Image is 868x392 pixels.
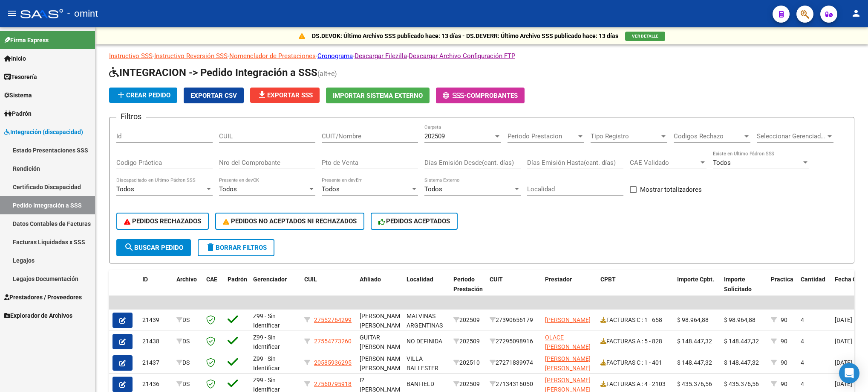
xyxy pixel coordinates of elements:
button: PEDIDOS ACEPTADOS [371,213,458,230]
span: [DATE] [835,316,852,323]
span: $ 435.376,56 [677,380,712,387]
span: Archivo [176,276,197,283]
datatable-header-cell: Practica [767,270,797,308]
div: FACTURAS C : 1 - 401 [600,358,670,368]
a: Instructivo Reversión SSS [154,52,228,60]
datatable-header-cell: CUIL [301,270,356,308]
span: - [443,92,467,99]
span: $ 98.964,88 [677,316,709,323]
datatable-header-cell: Importe Cpbt. [674,270,721,308]
span: Codigos Rechazo [674,132,743,140]
div: DS [176,358,199,368]
span: Firma Express [4,35,49,45]
span: - omint [67,4,98,23]
button: Crear Pedido [109,88,177,103]
span: $ 148.447,32 [677,338,712,345]
div: 202509 [453,315,483,325]
datatable-header-cell: Período Prestación [450,270,486,308]
span: Localidad [407,276,433,283]
span: 20585936295 [314,359,352,366]
span: 4 [801,359,804,366]
span: CPBT [600,276,616,283]
span: 90 [781,338,787,345]
div: Open Intercom Messenger [839,363,859,383]
span: [DATE] [835,359,852,366]
span: Gerenciador [253,276,287,283]
div: 27271839974 [490,358,538,368]
div: 27295098916 [490,336,538,346]
div: DS [176,315,199,325]
span: PEDIDOS RECHAZADOS [124,217,201,225]
datatable-header-cell: Gerenciador [250,270,301,308]
button: Importar Sistema Externo [326,88,430,103]
div: FACTURAS A : 5 - 828 [600,336,670,346]
span: BANFIELD [407,380,434,387]
span: Padrón [4,109,32,118]
mat-icon: file_download [257,90,267,100]
span: Todos [322,185,340,193]
div: 202509 [453,379,483,389]
span: (alt+e) [317,70,337,78]
span: GUITAR [PERSON_NAME] , - [360,334,405,360]
span: $ 98.964,88 [724,316,756,323]
div: 21438 [142,336,170,346]
span: Comprobantes [467,92,518,99]
p: DS.DEVOK: Último Archivo SSS publicado hace: 13 días - DS.DEVERR: Último Archivo SSS publicado ha... [312,31,618,41]
span: 4 [801,338,804,345]
span: 202509 [424,132,445,140]
span: Cantidad [801,276,825,283]
span: Integración (discapacidad) [4,127,83,137]
a: Descargar Archivo Configuración FTP [409,52,515,60]
datatable-header-cell: CAE [203,270,224,308]
span: Exportar SSS [257,91,313,99]
span: INTEGRACION -> Pedido Integración a SSS [109,67,317,79]
p: - - - - - [109,51,854,61]
span: 4 [801,316,804,323]
span: 90 [781,359,787,366]
span: Tesorería [4,72,37,82]
span: CUIT [490,276,503,283]
span: Todos [424,185,442,193]
span: NO DEFINIDA [407,338,442,345]
div: 21437 [142,358,170,368]
span: CUIL [304,276,317,283]
datatable-header-cell: Prestador [542,270,597,308]
datatable-header-cell: Cantidad [797,270,831,308]
datatable-header-cell: Archivo [173,270,203,308]
span: Padrón [228,276,247,283]
span: Tipo Registro [591,132,660,140]
span: 27560795918 [314,380,352,387]
span: 4 [801,380,804,387]
datatable-header-cell: Importe Solicitado [721,270,767,308]
span: Período Prestación [453,276,483,293]
span: Crear Pedido [116,91,170,99]
a: Nomenclador de Prestaciones [229,52,316,60]
span: Z99 - Sin Identificar [253,355,280,372]
span: Borrar Filtros [205,244,267,252]
span: Practica [771,276,793,283]
mat-icon: menu [7,8,17,18]
div: FACTURAS C : 1 - 658 [600,315,670,325]
button: Exportar CSV [184,88,244,103]
datatable-header-cell: CUIT [486,270,542,308]
span: [PERSON_NAME] [PERSON_NAME] , - [360,355,405,382]
span: VILLA BALLESTER [407,355,438,372]
div: 27390656179 [490,315,538,325]
div: 21439 [142,315,170,325]
datatable-header-cell: Padrón [224,270,250,308]
datatable-header-cell: CPBT [597,270,674,308]
span: Mostrar totalizadores [640,184,702,195]
span: MALVINAS ARGENTINAS [407,313,443,329]
span: Afiliado [360,276,381,283]
span: Periodo Prestacion [508,132,577,140]
span: 90 [781,316,787,323]
span: Z99 - Sin Identificar [253,334,280,351]
h3: Filtros [116,111,146,123]
span: Importar Sistema Externo [333,92,423,99]
datatable-header-cell: ID [139,270,173,308]
span: [DATE] [835,338,852,345]
span: Exportar CSV [190,92,237,99]
span: Explorador de Archivos [4,311,72,320]
span: Sistema [4,91,32,100]
span: 27552764299 [314,316,352,323]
